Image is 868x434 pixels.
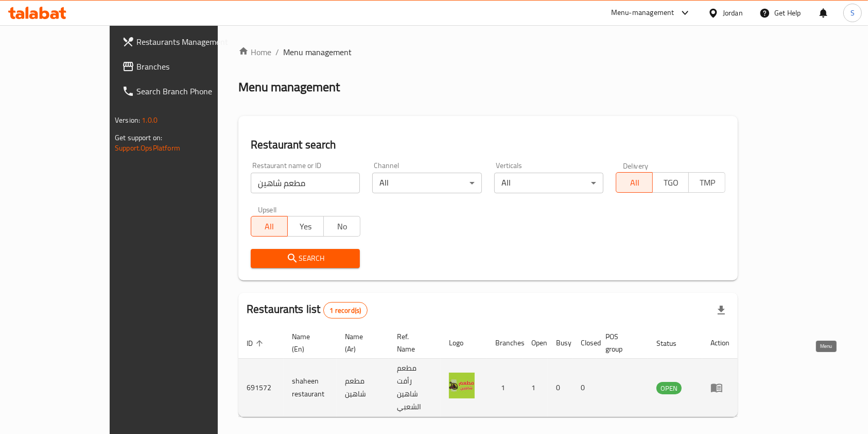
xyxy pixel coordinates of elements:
div: Total records count [323,302,368,319]
span: 1 record(s) [324,306,368,315]
h2: Restaurant search [251,137,725,153]
span: S [850,7,855,19]
span: TGO [657,175,685,190]
td: 691572 [238,359,284,417]
div: Jordan [723,7,743,19]
span: Get support on: [115,131,162,144]
button: All [616,172,653,193]
span: POS group [605,330,636,355]
span: Yes [292,219,320,234]
span: Search [259,252,352,265]
span: Restaurants Management [136,36,247,48]
label: Upsell [258,206,277,213]
img: shaheen restaurant [449,373,475,398]
td: 1 [523,359,548,417]
td: shaheen restaurant [284,359,337,417]
th: Closed [572,327,597,359]
span: No [328,219,356,234]
button: Yes [287,216,324,237]
th: Logo [441,327,487,359]
div: Export file [709,298,734,323]
span: All [620,175,649,190]
a: Support.OpsPlatform [115,141,180,155]
div: All [372,173,481,193]
a: Restaurants Management [114,29,255,54]
th: Branches [487,327,523,359]
span: OPEN [656,382,682,394]
span: Name (Ar) [345,330,376,355]
span: Name (En) [292,330,324,355]
input: Search for restaurant name or ID.. [251,173,360,193]
span: Search Branch Phone [136,85,247,97]
td: 0 [548,359,572,417]
td: مطعم رأفت شاهين الشعبي [389,359,441,417]
button: Search [251,249,360,268]
table: enhanced table [238,327,738,417]
span: Branches [136,60,247,73]
span: Ref. Name [397,330,428,355]
h2: Restaurants list [247,302,368,319]
td: 1 [487,359,523,417]
button: TMP [688,172,725,193]
nav: breadcrumb [238,46,738,58]
span: TMP [693,175,721,190]
span: Version: [115,113,140,127]
span: Menu management [283,46,352,58]
button: All [251,216,288,237]
span: 1.0.0 [142,113,158,127]
li: / [275,46,279,58]
a: Home [238,46,271,58]
span: ID [247,337,266,349]
span: Status [656,337,690,349]
th: Action [702,327,738,359]
td: مطعم شاهين [337,359,389,417]
td: 0 [572,359,597,417]
a: Branches [114,54,255,79]
th: Open [523,327,548,359]
button: No [323,216,360,237]
a: Search Branch Phone [114,79,255,104]
h2: Menu management [238,79,340,95]
div: Menu-management [611,7,674,19]
th: Busy [548,327,572,359]
label: Delivery [623,162,649,169]
button: TGO [652,172,689,193]
span: All [255,219,284,234]
div: All [494,173,603,193]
